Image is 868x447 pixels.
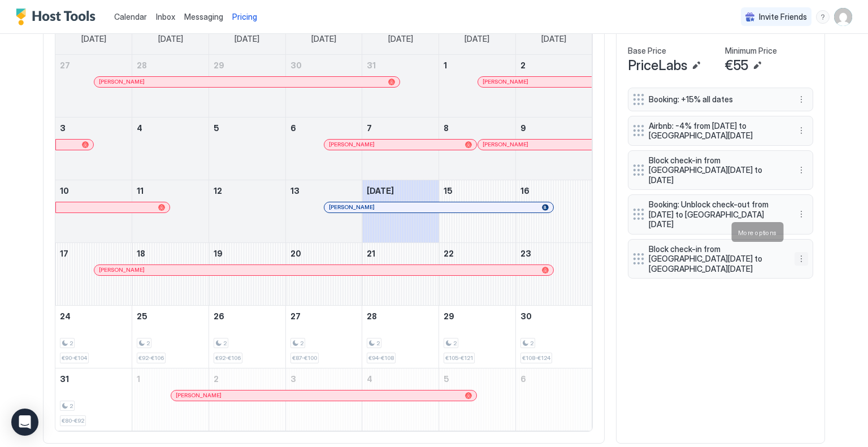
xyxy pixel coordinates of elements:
td: August 5, 2025 [209,117,285,180]
span: 2 [223,340,227,347]
td: September 1, 2025 [132,368,209,431]
span: 3 [60,123,66,133]
button: More options [795,163,808,177]
a: August 26, 2025 [209,306,285,327]
span: 27 [290,311,301,321]
span: €87-€100 [292,354,317,362]
span: 2 [214,374,219,384]
a: August 6, 2025 [286,118,362,138]
td: August 7, 2025 [362,117,439,180]
button: More options [795,207,808,221]
span: 1 [444,60,447,70]
span: 6 [520,374,526,384]
span: 24 [60,311,71,321]
button: Edit [750,59,764,72]
a: Calendar [114,11,147,23]
td: July 27, 2025 [55,55,132,118]
a: July 31, 2025 [362,55,439,76]
span: [PERSON_NAME] [176,392,222,399]
span: €80-€92 [62,417,84,424]
a: September 1, 2025 [132,368,209,389]
td: August 15, 2025 [439,180,516,242]
td: August 22, 2025 [439,242,516,305]
span: 13 [290,186,300,196]
span: [DATE] [81,34,106,44]
button: More options [795,93,808,106]
span: Messaging [184,12,223,21]
span: 11 [137,186,144,196]
a: Saturday [530,24,578,54]
span: [PERSON_NAME] [329,141,375,148]
span: 22 [444,249,454,258]
span: 30 [290,60,302,70]
a: Monday [147,24,194,54]
button: More options [795,124,808,137]
span: 18 [137,249,145,258]
a: August 19, 2025 [209,243,285,264]
div: Open Intercom Messenger [11,409,38,436]
div: menu [795,93,808,106]
a: August 13, 2025 [286,180,362,201]
a: August 11, 2025 [132,180,209,201]
td: August 31, 2025 [55,368,132,431]
td: August 4, 2025 [132,117,209,180]
a: August 1, 2025 [439,55,515,76]
td: August 21, 2025 [362,242,439,305]
a: August 20, 2025 [286,243,362,264]
span: 16 [520,186,530,196]
span: €108-€124 [522,354,550,362]
a: August 27, 2025 [286,306,362,327]
a: August 28, 2025 [362,306,439,327]
span: 29 [214,60,224,70]
span: 19 [214,249,223,258]
span: 2 [300,340,303,347]
span: 2 [70,402,73,410]
span: 17 [60,249,68,258]
span: 20 [290,249,301,258]
a: Inbox [156,11,175,23]
td: August 23, 2025 [515,242,592,305]
span: [PERSON_NAME] [329,203,375,211]
a: Tuesday [223,24,271,54]
a: August 22, 2025 [439,243,515,264]
a: August 29, 2025 [439,306,515,327]
span: 5 [214,123,219,133]
td: August 25, 2025 [132,305,209,368]
a: August 24, 2025 [55,306,132,327]
div: [PERSON_NAME] [99,78,395,85]
td: August 14, 2025 [362,180,439,242]
td: August 10, 2025 [55,180,132,242]
td: August 18, 2025 [132,242,209,305]
span: 10 [60,186,69,196]
span: 2 [376,340,380,347]
a: July 28, 2025 [132,55,209,76]
div: menu [795,163,808,177]
td: August 3, 2025 [55,117,132,180]
a: July 30, 2025 [286,55,362,76]
span: More options [738,228,777,236]
td: August 28, 2025 [362,305,439,368]
div: Host Tools Logo [16,8,101,25]
span: €92-€106 [138,354,164,362]
span: 21 [367,249,375,258]
span: [DATE] [158,34,183,44]
td: August 16, 2025 [515,180,592,242]
span: [PERSON_NAME] [99,78,145,85]
span: €90-€104 [62,354,87,362]
span: 23 [520,249,531,258]
span: 28 [137,60,147,70]
span: 2 [530,340,533,347]
div: User profile [834,8,852,26]
span: [DATE] [541,34,566,44]
span: 9 [520,123,526,133]
button: Edit [689,59,703,72]
span: Minimum Price [725,46,777,56]
td: August 9, 2025 [515,117,592,180]
div: [PERSON_NAME] [329,203,549,211]
span: Block check-in from [GEOGRAPHIC_DATA][DATE] to [DATE] [649,155,783,185]
span: 30 [520,311,532,321]
td: August 20, 2025 [285,242,362,305]
span: 28 [367,311,377,321]
a: August 18, 2025 [132,243,209,264]
a: August 4, 2025 [132,118,209,138]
